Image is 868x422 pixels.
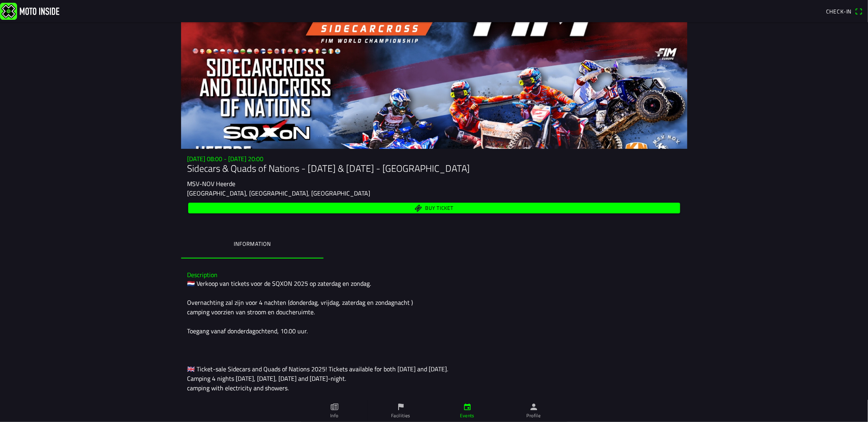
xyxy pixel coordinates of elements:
ion-text: [GEOGRAPHIC_DATA], [GEOGRAPHIC_DATA], [GEOGRAPHIC_DATA] [187,188,371,198]
div: 🇳🇱 Verkoop van tickets voor de SQXON 2025 op zaterdag en zondag. Overnachting zal zijn voor 4 nac... [187,279,681,412]
ion-label: Facilities [391,412,410,419]
ion-label: Events [460,412,475,419]
ion-icon: flag [397,403,405,411]
span: Buy ticket [425,205,454,211]
span: Check-in [826,7,852,15]
ion-label: Profile [527,412,541,419]
h3: [DATE] 08:00 - [DATE] 20:00 [187,155,681,163]
a: Check-inqr scanner [822,4,866,18]
ion-label: Info [330,412,338,419]
ion-text: MSV-NOV Heerde [187,179,236,188]
ion-label: Information [234,240,270,248]
ion-icon: person [529,403,538,411]
ion-icon: calendar [463,403,472,411]
h1: Sidecars & Quads of Nations - [DATE] & [DATE] - [GEOGRAPHIC_DATA] [187,163,681,174]
ion-icon: paper [330,403,339,411]
h3: Description [187,271,681,279]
